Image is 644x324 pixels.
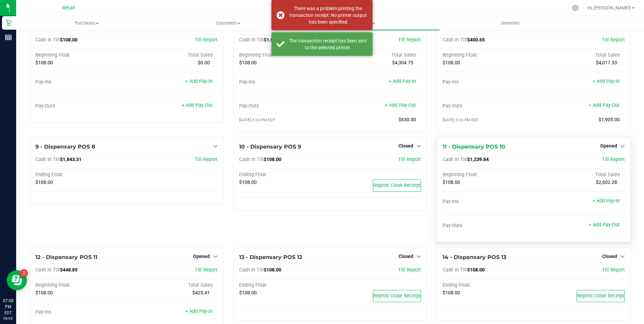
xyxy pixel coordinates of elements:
[443,79,534,85] div: Pay-Ins
[264,157,281,162] span: $108.00
[443,118,479,122] span: [DATE] 3:24 PM EDT
[443,282,534,288] div: Ending Float
[239,143,301,150] span: 10 - Dispensary POS 9
[373,290,421,302] button: Reprint Close Receipt
[35,143,95,150] span: 9 - Dispensary POS 8
[467,37,485,43] span: $400.65
[35,172,126,178] div: Ending Float
[602,267,625,273] span: Till Report
[288,5,367,25] div: There was a problem printing the transaction receipt: No printer output has been specified
[592,198,620,204] a: + Add Pay-In
[239,52,330,58] div: Beginning Float
[571,5,580,11] div: Manage settings
[5,34,12,41] inline-svg: Reports
[467,267,485,273] span: $108.00
[3,316,13,321] p: 09/25
[35,60,53,66] span: $108.00
[443,290,460,296] span: $108.00
[193,254,210,259] span: Opened
[60,267,77,273] span: $448.85
[373,293,421,299] span: Reprint Close Receipt
[60,37,77,43] span: $108.00
[534,172,625,178] div: Total Sales
[398,117,416,123] span: $630.00
[389,78,416,84] a: + Add Pay-In
[239,254,302,260] span: 13 - Dispensary POS 12
[239,60,257,66] span: $108.00
[534,52,625,58] div: Total Sales
[239,79,330,85] div: Pay-Ins
[35,309,126,315] div: Pay-Ins
[602,157,625,162] a: Till Report
[3,298,13,316] p: 07:08 PM EDT
[443,180,460,185] span: $108.00
[239,290,257,296] span: $108.00
[7,270,27,290] iframe: Resource center
[443,52,534,58] div: Beginning Float
[373,180,421,192] button: Reprint Close Receipt
[239,282,330,288] div: Ending Float
[398,143,413,149] span: Closed
[35,37,60,43] span: Cash In Till
[239,37,264,43] span: Cash In Till
[198,60,210,66] span: $0.00
[392,60,413,66] span: $4,304.75
[589,102,620,108] a: + Add Pay-Out
[602,37,625,43] span: Till Report
[264,267,281,273] span: $108.00
[398,157,421,162] a: Till Report
[35,103,126,109] div: Pay-Outs
[330,52,421,58] div: Total Sales
[443,143,505,150] span: 11 - Dispensary POS 10
[195,157,218,162] a: Till Report
[592,78,620,84] a: + Add Pay-In
[35,254,97,260] span: 12 - Dispensary POS 11
[398,254,413,259] span: Closed
[443,254,506,260] span: 14 - Dispensary POS 13
[600,143,617,149] span: Opened
[443,199,534,205] div: Pay-Ins
[239,103,330,109] div: Pay-Outs
[589,222,620,228] a: + Add Pay-Out
[35,290,53,296] span: $108.00
[192,290,210,296] span: $425.41
[158,20,298,26] span: Customers
[157,16,298,30] a: Customers
[185,309,213,314] a: + Add Pay-In
[440,16,581,30] a: Deliveries
[264,37,285,43] span: $1,814.60
[35,180,53,185] span: $108.00
[398,267,421,273] a: Till Report
[596,180,617,185] span: $2,602.28
[20,269,28,277] iframe: Resource center unread badge
[239,267,264,273] span: Cash In Till
[35,79,126,85] div: Pay-Ins
[599,117,620,123] span: $1,905.00
[577,293,624,299] span: Reprint Close Receipt
[443,172,534,178] div: Beginning Float
[35,52,126,58] div: Beginning Float
[587,5,631,10] span: Hi, [PERSON_NAME]!
[126,282,217,288] div: Total Sales
[398,37,421,43] a: Till Report
[443,267,467,273] span: Cash In Till
[443,223,534,229] div: Pay-Outs
[443,103,534,109] div: Pay-Outs
[239,172,330,178] div: Ending Float
[195,267,218,273] a: Till Report
[62,5,75,11] span: Retail
[577,290,625,302] button: Reprint Close Receipt
[492,20,529,26] span: Deliveries
[35,157,60,162] span: Cash In Till
[288,37,367,51] div: The transaction receipt has been sent to the selected printer.
[443,60,460,66] span: $108.00
[5,20,12,26] inline-svg: Retail
[60,157,82,162] span: $1,843.31
[239,180,257,185] span: $108.00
